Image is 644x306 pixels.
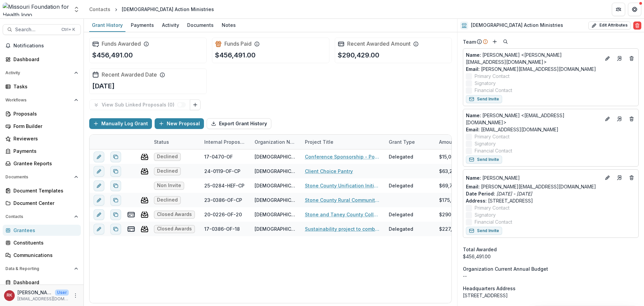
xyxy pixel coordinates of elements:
[89,6,110,13] div: Contacts
[110,209,121,220] button: Duplicate proposal
[475,204,509,211] span: Primary Contact
[463,272,639,279] p: --
[157,197,178,203] span: Declined
[466,156,502,164] button: Send Invite
[3,3,69,16] img: Missouri Foundation for Health logo
[475,80,496,87] span: Signatory
[385,138,419,145] div: Grant Type
[3,81,81,92] a: Tasks
[3,68,81,78] button: Open Activity
[255,182,297,189] div: [DEMOGRAPHIC_DATA] Action Ministries
[463,292,639,299] div: [STREET_ADDRESS]
[466,51,601,65] p: [PERSON_NAME] <[PERSON_NAME][EMAIL_ADDRESS][DOMAIN_NAME]>
[385,135,435,149] div: Grant Type
[466,227,502,235] button: Send Invite
[466,65,596,73] a: Email: [PERSON_NAME][EMAIL_ADDRESS][DOMAIN_NAME]
[475,147,512,154] span: Financial Contact
[614,172,625,183] a: Go to contact
[463,253,639,260] div: $456,491.00
[72,3,81,16] button: Open entity switcher
[501,38,509,46] button: Search
[255,153,297,160] div: [DEMOGRAPHIC_DATA] Action Ministries
[150,135,200,149] div: Status
[466,66,480,72] span: Email:
[3,225,81,236] a: Grantees
[466,197,636,204] p: [STREET_ADDRESS]
[3,237,81,248] a: Constituents
[5,266,71,271] span: Data & Reporting
[219,20,238,30] div: Notes
[389,225,413,232] div: Delegated
[255,168,297,175] div: [DEMOGRAPHIC_DATA] Action Ministries
[471,23,563,28] h2: [DEMOGRAPHIC_DATA] Action Ministries
[15,27,57,33] span: Search...
[128,20,157,30] div: Payments
[13,252,75,259] div: Communications
[614,114,625,124] a: Go to contact
[439,225,467,232] div: $227,710.00
[3,121,81,132] a: Form Builder
[157,154,178,160] span: Declined
[127,211,135,219] button: view-payments
[94,151,104,162] button: edit
[466,112,601,126] p: [PERSON_NAME] <[EMAIL_ADDRESS][DOMAIN_NAME]>
[466,175,481,181] span: Name :
[102,72,157,78] h2: Recent Awarded Date
[13,110,75,117] div: Proposals
[94,166,104,177] button: edit
[305,182,381,189] a: Stone County Unification Initiative
[184,19,216,32] a: Documents
[3,145,81,157] a: Payments
[110,195,121,206] button: Duplicate proposal
[475,218,512,225] span: Financial Contact
[71,292,79,300] button: More
[102,41,141,47] h2: Funds Awarded
[94,180,104,191] button: edit
[159,20,182,30] div: Activity
[496,191,532,196] i: [DATE] - [DATE]
[5,71,71,75] span: Activity
[155,118,204,129] button: New Proposal
[612,3,625,16] button: Partners
[3,158,81,169] a: Grantee Reports
[204,211,242,218] div: 20-0226-OF-20
[7,293,12,298] div: Renee Klann
[475,140,496,147] span: Signatory
[614,53,625,64] a: Go to contact
[466,113,481,118] span: Name :
[466,184,480,189] span: Email:
[251,135,301,149] div: Organization Name
[475,87,512,94] span: Financial Contact
[13,135,75,142] div: Reviewers
[475,73,509,80] span: Primary Contact
[204,225,240,232] div: 17-0386-OF-18
[439,182,466,189] div: $69,700.00
[628,3,641,16] button: Get Help
[466,174,601,181] p: [PERSON_NAME]
[13,279,75,286] div: Dashboard
[463,246,497,253] span: Total Awarded
[200,135,251,149] div: Internal Proposal ID
[305,211,381,218] a: Stone and Taney County Collective Impact Sustainability Project: Combat Poverty and Promote Healt...
[3,95,81,105] button: Open Workflows
[389,182,413,189] div: Delegated
[13,200,75,207] div: Document Center
[94,224,104,234] button: edit
[13,187,75,194] div: Document Templates
[89,20,125,30] div: Grant History
[3,24,81,35] button: Search...
[92,81,115,91] p: [DATE]
[255,211,297,218] div: [DEMOGRAPHIC_DATA] Action Ministries
[13,160,75,167] div: Grantee Reports
[338,50,379,60] p: $290,429.00
[439,196,467,204] div: $175,500.00
[466,52,481,58] span: Name :
[466,183,596,190] a: Email: [PERSON_NAME][EMAIL_ADDRESS][DOMAIN_NAME]
[17,289,52,296] p: [PERSON_NAME]
[466,51,601,65] a: Name: [PERSON_NAME] <[PERSON_NAME][EMAIL_ADDRESS][DOMAIN_NAME]>
[628,174,636,182] button: Deletes
[157,226,192,232] span: Closed Awards
[466,174,601,181] a: Name: [PERSON_NAME]
[3,250,81,261] a: Communications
